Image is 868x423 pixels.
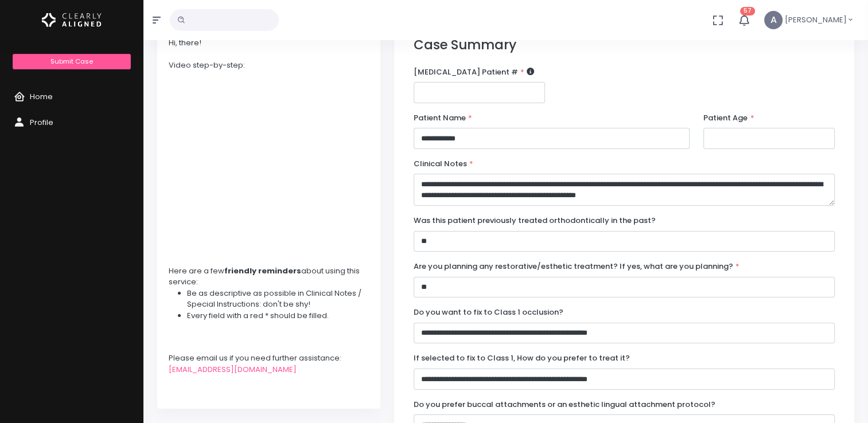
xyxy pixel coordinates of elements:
[414,37,835,53] h3: Case Summary
[414,261,739,272] label: Are you planning any restorative/esthetic treatment? If yes, what are you planning?
[169,60,369,71] div: Video step-by-step:
[187,310,369,322] li: Every field with a red * should be filled.
[785,14,847,26] span: [PERSON_NAME]
[13,54,130,69] a: Submit Case
[414,112,472,124] label: Patient Name
[414,66,534,78] label: [MEDICAL_DATA] Patient #
[414,215,656,226] label: Was this patient previously treated orthodontically in the past?
[187,288,369,310] li: Be as descriptive as possible in Clinical Notes / Special Instructions: don't be shy!
[169,37,369,49] div: Hi, there!
[224,265,301,276] strong: friendly reminders
[169,265,369,288] div: Here are a few about using this service:
[169,352,369,364] div: Please email us if you need further assistance:
[414,399,715,410] label: Do you prefer buccal attachments or an esthetic lingual attachment protocol?
[764,11,783,29] span: A
[42,8,102,32] img: Logo Horizontal
[414,307,563,318] label: Do you want to fix to Class 1 occlusion?
[703,112,754,124] label: Patient Age
[414,352,630,364] label: If selected to fix to Class 1, How do you prefer to treat it?
[169,364,297,375] a: [EMAIL_ADDRESS][DOMAIN_NAME]
[414,158,473,170] label: Clinical Notes
[30,117,53,128] span: Profile
[50,57,93,66] span: Submit Case
[30,91,53,102] span: Home
[740,7,755,15] span: 57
